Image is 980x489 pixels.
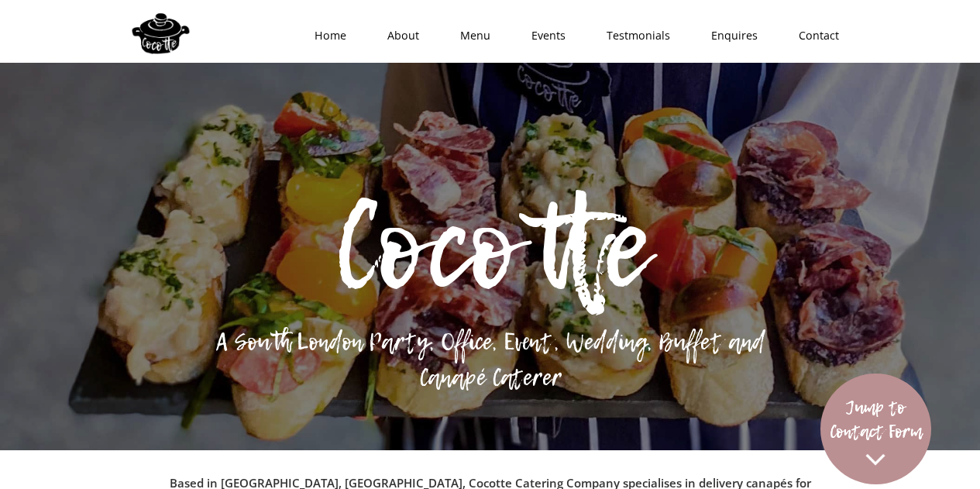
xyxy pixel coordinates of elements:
a: Contact [773,12,854,59]
a: Events [506,12,581,59]
a: About [362,12,435,59]
a: Home [289,12,362,59]
a: Enquires [686,12,773,59]
a: Testmonials [581,12,686,59]
a: Menu [435,12,506,59]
